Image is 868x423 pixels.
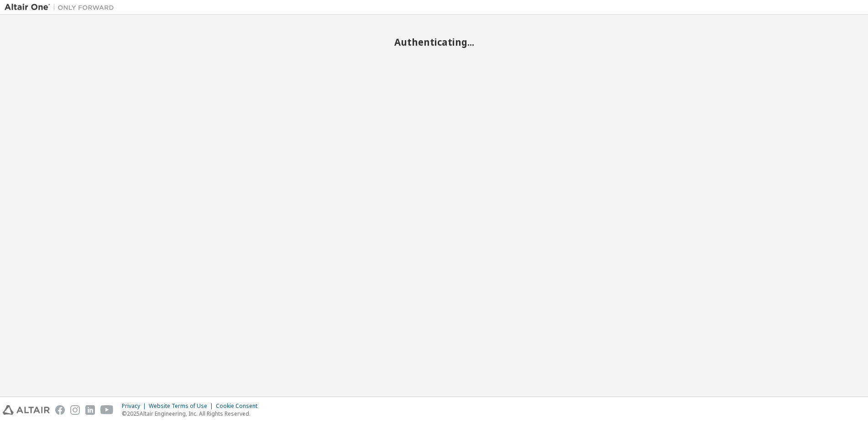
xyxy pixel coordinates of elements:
[3,405,50,415] img: altair_logo.svg
[5,36,863,48] h2: Authenticating...
[85,405,95,415] img: linkedin.svg
[149,402,216,410] div: Website Terms of Use
[70,405,80,415] img: instagram.svg
[100,405,114,415] img: youtube.svg
[122,402,149,410] div: Privacy
[55,405,65,415] img: facebook.svg
[122,410,263,418] p: © 2025 Altair Engineering, Inc. All Rights Reserved.
[216,402,263,410] div: Cookie Consent
[5,3,119,12] img: Altair One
